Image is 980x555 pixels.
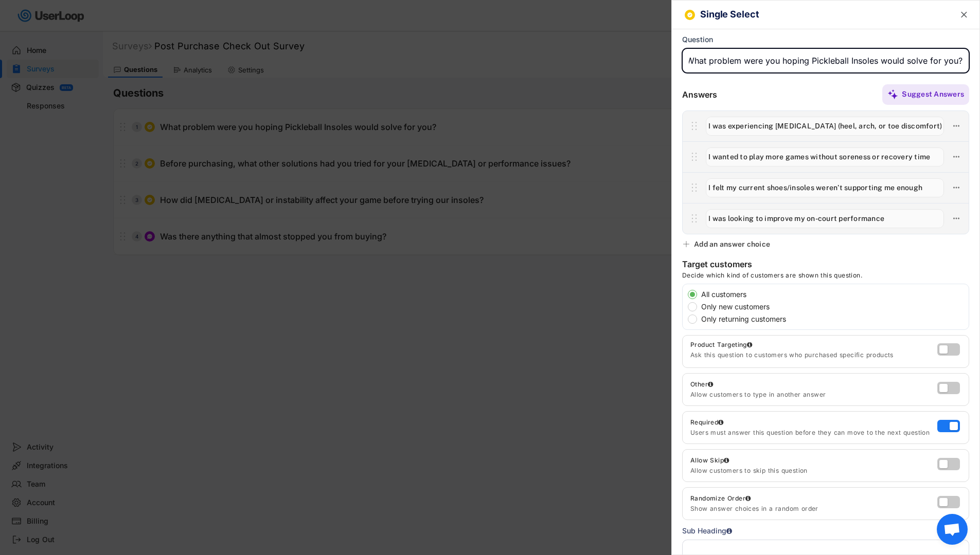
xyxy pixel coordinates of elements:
div: Show answer choices in a random order [690,505,935,513]
button:  [959,10,969,20]
text:  [961,9,967,20]
div: Product Targeting [690,341,937,349]
div: Allow customers to type in another answer [690,391,937,399]
div: Target customers [682,259,752,271]
input: I felt my current shoes/insoles weren’t supporting me enough [706,178,944,197]
label: All customers [698,291,969,298]
div: Question [682,35,713,44]
div: Allow customers to skip this question [690,467,937,475]
img: CircleTickMinorWhite.svg [687,12,693,18]
input: I was looking to improve my on-court performance [706,209,944,228]
div: Add an answer choice [694,239,770,249]
div: Required [690,418,724,427]
div: Allow Skip [690,456,729,465]
div: Decide which kind of customers are shown this question. [682,271,862,284]
div: Users must answer this question before they can move to the next question [690,429,937,437]
input: I was experiencing foot pain (heel, arch, or toe discomfort) [706,117,944,136]
label: Only returning customers [698,316,969,323]
div: Open chat [937,514,968,545]
div: Suggest Answers [902,89,964,99]
div: Randomize Order [690,494,751,503]
div: Ask this question to customers who purchased specific products [690,351,937,359]
input: Type your question here... [682,48,969,73]
div: Other [690,380,937,388]
label: Only new customers [698,303,969,310]
div: Sub Heading [682,525,732,536]
img: MagicMajor%20%28Purple%29.svg [887,89,898,100]
input: I wanted to play more games without soreness or recovery time [706,147,944,166]
h6: Single Select [700,9,937,20]
div: Answers [682,89,717,100]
